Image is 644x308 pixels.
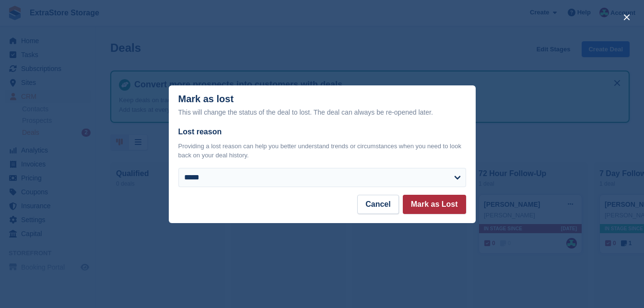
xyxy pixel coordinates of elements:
div: This will change the status of the deal to lost. The deal can always be re-opened later. [178,107,466,118]
label: Lost reason [178,126,466,138]
div: Mark as lost [178,94,466,118]
p: Providing a lost reason can help you better understand trends or circumstances when you need to l... [178,142,466,160]
button: close [619,10,634,25]
button: Cancel [357,195,398,214]
button: Mark as Lost [403,195,466,214]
